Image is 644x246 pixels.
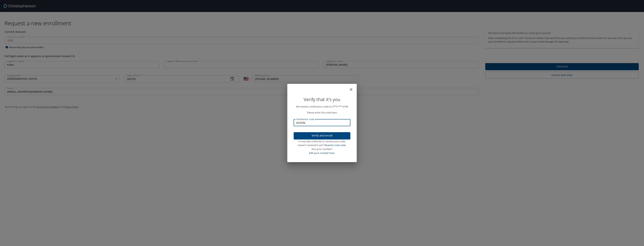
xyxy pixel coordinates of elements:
a: Edit your number here. [309,151,335,155]
span: Verify and enroll [297,133,347,138]
div: Haven’t received it yet? [294,143,350,147]
a: Resend a new code. [324,143,346,147]
div: Not your number? [294,147,350,151]
button: close [351,85,355,90]
p: We texted a verification code to (***) ***- 4196 [294,105,350,109]
p: Verify that it's you [294,96,350,103]
div: It may take a little bit to receive your code. [294,139,350,143]
p: Please enter the code here: [294,111,350,115]
button: Verify and enroll [294,132,350,139]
